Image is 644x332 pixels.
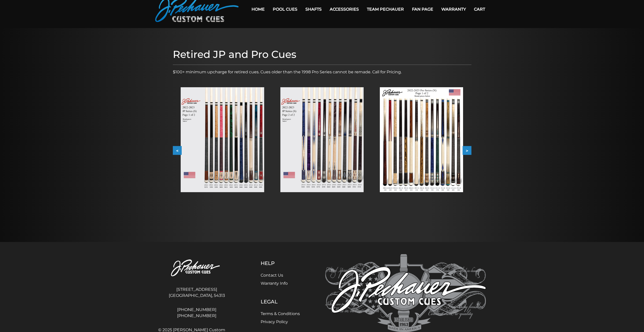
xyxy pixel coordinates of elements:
a: Privacy Policy [261,319,288,324]
a: Accessories [326,3,363,16]
a: Warranty [437,3,470,16]
a: Team Pechauer [363,3,408,16]
address: [STREET_ADDRESS] [GEOGRAPHIC_DATA], 54313 [158,284,236,301]
a: Pool Cues [269,3,301,16]
h5: Help [261,260,300,266]
button: > [463,146,471,155]
a: Home [247,3,269,16]
p: $100+ minimum upcharge for retired cues. Cues older than the 1998 Pro Series cannot be remade. Ca... [173,69,471,75]
h1: Retired JP and Pro Cues [173,48,471,60]
a: Contact Us [261,273,283,278]
a: [PHONE_NUMBER] [158,307,236,313]
a: Terms & Conditions [261,311,300,316]
button: < [173,146,182,155]
a: [PHONE_NUMBER] [158,313,236,319]
img: Pechauer Custom Cues [158,254,236,282]
div: Carousel Navigation [173,146,471,155]
a: Warranty Info [261,281,288,286]
h5: Legal [261,299,300,305]
a: Fan Page [408,3,437,16]
a: Shafts [301,3,326,16]
a: Cart [470,3,489,16]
